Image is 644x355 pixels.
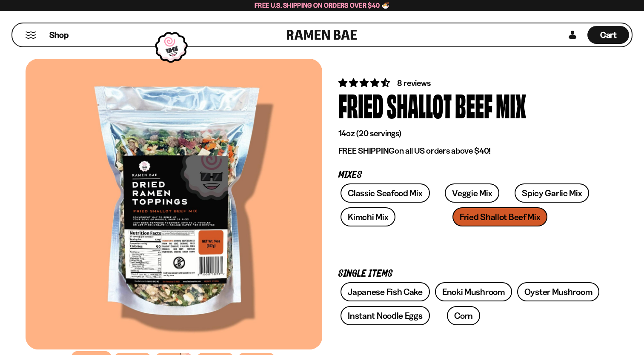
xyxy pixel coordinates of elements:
p: Mixes [338,171,602,179]
a: Spicy Garlic Mix [515,183,589,203]
span: 8 reviews [397,78,430,88]
a: Shop [49,26,69,44]
a: Japanese Fish Cake [341,282,430,301]
a: Veggie Mix [445,183,499,203]
a: Instant Noodle Eggs [341,306,429,325]
div: Shallot [387,89,452,121]
a: Corn [447,306,480,325]
span: Cart [600,30,617,40]
p: Single Items [338,270,602,278]
span: Shop [49,29,69,41]
div: Beef [455,89,492,121]
p: on all US orders above $40! [338,146,602,156]
span: Free U.S. Shipping on Orders over $40 🍜 [255,1,389,9]
p: 14oz (20 servings) [338,128,602,139]
a: Cart [587,23,629,46]
button: Mobile Menu Trigger [25,31,37,39]
a: Oyster Mushroom [517,282,600,301]
a: Classic Seafood Mix [341,183,429,203]
a: Enoki Mushroom [435,282,512,301]
span: 4.62 stars [338,77,392,88]
div: Fried [338,89,384,121]
div: Mix [496,89,526,121]
strong: FREE SHIPPING [338,146,395,156]
a: Kimchi Mix [341,207,395,226]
